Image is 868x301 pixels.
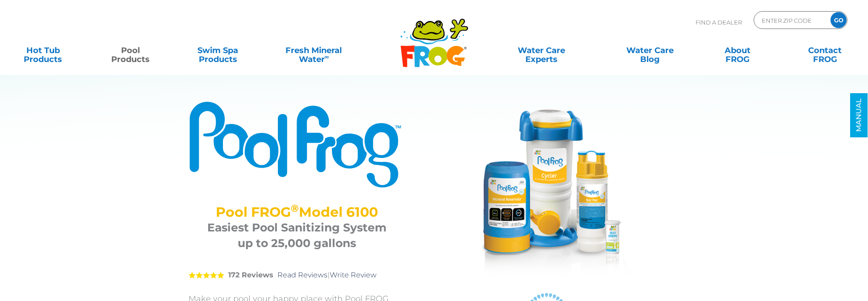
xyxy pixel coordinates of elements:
[200,220,394,251] h3: Easiest Pool Sanitizing System up to 25,000 gallons
[96,41,164,59] a: PoolProducts
[9,41,77,59] a: Hot TubProducts
[830,12,847,28] input: GO
[189,100,405,189] img: Product Logo
[189,272,224,279] span: 5
[189,258,405,293] div: |
[271,41,356,59] a: Fresh MineralWater∞
[704,41,772,59] a: AboutFROG
[184,41,252,59] a: Swim SpaProducts
[325,53,329,60] sup: ∞
[291,202,299,214] sup: ®
[696,11,742,33] p: Find A Dealer
[761,14,821,27] input: Zip Code Form
[228,271,273,279] strong: 172 Reviews
[791,41,859,59] a: ContactFROG
[850,93,868,137] a: MANUAL
[330,271,377,279] a: Write Review
[200,204,394,220] h2: Pool FROG Model 6100
[277,271,327,279] a: Read Reviews
[616,41,684,59] a: Water CareBlog
[486,41,596,59] a: Water CareExperts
